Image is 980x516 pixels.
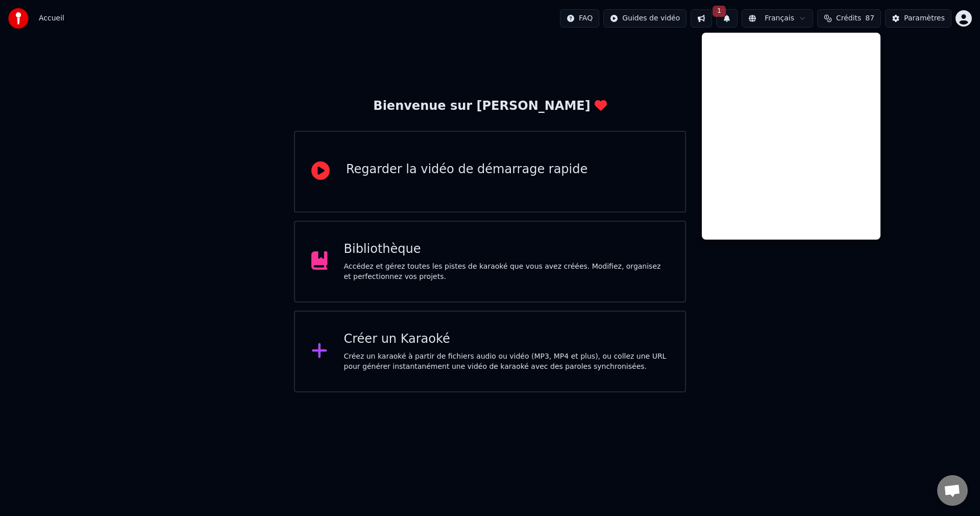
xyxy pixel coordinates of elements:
button: FAQ [560,9,599,28]
span: Crédits [836,13,861,24]
div: Bibliothèque [344,241,669,257]
span: 87 [865,13,874,24]
button: Crédits87 [817,9,881,28]
nav: breadcrumb [39,13,64,24]
button: Guides de vidéo [603,9,687,28]
button: Paramètres [885,9,951,28]
div: Paramètres [904,13,945,24]
span: Accueil [39,13,64,24]
button: 1 [716,9,738,28]
div: Ouvrir le chat [937,475,968,506]
div: Accédez et gérez toutes les pistes de karaoké que vous avez créées. Modifiez, organisez et perfec... [344,262,669,282]
div: Créez un karaoké à partir de fichiers audio ou vidéo (MP3, MP4 et plus), ou collez une URL pour g... [344,351,669,372]
img: youka [8,8,29,29]
span: 1 [713,6,726,17]
div: Bienvenue sur [PERSON_NAME] [373,98,606,114]
div: Créer un Karaoké [344,331,669,347]
div: Regarder la vidéo de démarrage rapide [346,161,587,178]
